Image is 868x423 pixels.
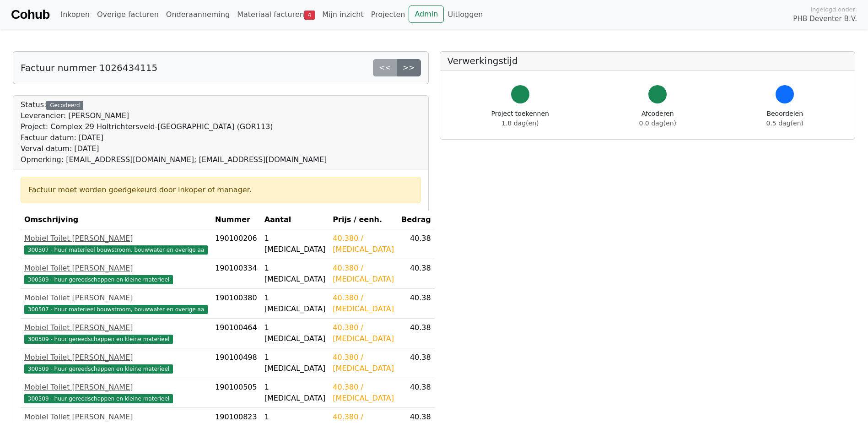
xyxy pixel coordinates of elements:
div: 40.380 / [MEDICAL_DATA] [333,263,394,285]
div: Mobiel Toilet [PERSON_NAME] [24,352,208,363]
div: Factuur datum: [DATE] [21,132,327,143]
a: Mobiel Toilet [PERSON_NAME]300509 - huur gereedschappen en kleine materieel [24,263,208,285]
td: 40.38 [398,259,435,289]
div: 40.380 / [MEDICAL_DATA] [333,293,394,315]
div: Mobiel Toilet [PERSON_NAME] [24,322,208,333]
td: 40.38 [398,289,435,319]
h5: Factuur nummer 1026434115 [21,62,157,73]
th: Bedrag [398,211,435,229]
span: 300509 - huur gereedschappen en kleine materieel [24,364,173,374]
div: Mobiel Toilet [PERSON_NAME] [24,263,208,274]
a: Admin [409,5,444,23]
div: Gecodeerd [46,101,83,110]
td: 190100505 [211,378,261,408]
span: 300509 - huur gereedschappen en kleine materieel [24,275,173,284]
a: Uitloggen [444,5,486,24]
span: 300507 - huur materieel bouwstroom, bouwwater en overige aa [24,245,208,255]
td: 190100464 [211,319,261,348]
th: Nummer [211,211,261,229]
div: Status: [21,99,327,165]
a: Projecten [367,5,409,24]
a: Mobiel Toilet [PERSON_NAME]300509 - huur gereedschappen en kleine materieel [24,322,208,344]
a: Mobiel Toilet [PERSON_NAME]300507 - huur materieel bouwstroom, bouwwater en overige aa [24,293,208,315]
div: Verval datum: [DATE] [21,143,327,154]
span: 0.0 dag(en) [639,119,676,127]
a: Materiaal facturen4 [233,5,318,24]
span: Ingelogd onder: [810,5,857,14]
td: 40.38 [398,378,435,408]
a: Inkopen [57,5,93,24]
a: Mijn inzicht [318,5,367,24]
div: Afcoderen [639,109,676,128]
div: 1 [MEDICAL_DATA] [264,382,326,404]
a: Onderaanneming [162,5,233,24]
div: Factuur moet worden goedgekeurd door inkoper of manager. [28,184,413,195]
span: 300509 - huur gereedschappen en kleine materieel [24,335,173,344]
a: Mobiel Toilet [PERSON_NAME]300509 - huur gereedschappen en kleine materieel [24,382,208,404]
div: Beoordelen [766,109,803,128]
th: Aantal [261,211,329,229]
span: 300509 - huur gereedschappen en kleine materieel [24,394,173,403]
div: Mobiel Toilet [PERSON_NAME] [24,382,208,393]
div: Mobiel Toilet [PERSON_NAME] [24,233,208,244]
span: 300507 - huur materieel bouwstroom, bouwwater en overige aa [24,305,208,314]
div: 40.380 / [MEDICAL_DATA] [333,382,394,404]
td: 40.38 [398,348,435,378]
a: Mobiel Toilet [PERSON_NAME]300507 - huur materieel bouwstroom, bouwwater en overige aa [24,233,208,255]
div: 1 [MEDICAL_DATA] [264,322,326,344]
a: Mobiel Toilet [PERSON_NAME]300509 - huur gereedschappen en kleine materieel [24,352,208,374]
div: Leverancier: [PERSON_NAME] [21,110,327,121]
div: Opmerking: [EMAIL_ADDRESS][DOMAIN_NAME]; [EMAIL_ADDRESS][DOMAIN_NAME] [21,154,327,165]
div: 1 [MEDICAL_DATA] [264,293,326,315]
div: Project: Complex 29 Holtrichtersveld-[GEOGRAPHIC_DATA] (GOR113) [21,121,327,132]
td: 40.38 [398,229,435,259]
span: 4 [304,11,315,20]
span: 0.5 dag(en) [766,119,803,127]
td: 190100380 [211,289,261,319]
th: Omschrijving [21,211,211,229]
div: 1 [MEDICAL_DATA] [264,263,326,285]
div: 40.380 / [MEDICAL_DATA] [333,233,394,255]
a: Cohub [11,4,49,26]
h5: Verwerkingstijd [447,55,848,66]
div: Project toekennen [491,109,549,128]
div: 40.380 / [MEDICAL_DATA] [333,352,394,374]
div: 1 [MEDICAL_DATA] [264,233,326,255]
div: 1 [MEDICAL_DATA] [264,352,326,374]
a: Overige facturen [93,5,162,24]
div: Mobiel Toilet [PERSON_NAME] [24,412,208,423]
div: Mobiel Toilet [PERSON_NAME] [24,293,208,304]
span: PHB Deventer B.V. [793,14,857,24]
td: 190100334 [211,259,261,289]
a: >> [397,59,421,76]
th: Prijs / eenh. [329,211,398,229]
td: 190100498 [211,348,261,378]
td: 190100206 [211,229,261,259]
span: 1.8 dag(en) [501,119,539,127]
div: 40.380 / [MEDICAL_DATA] [333,322,394,344]
td: 40.38 [398,319,435,348]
